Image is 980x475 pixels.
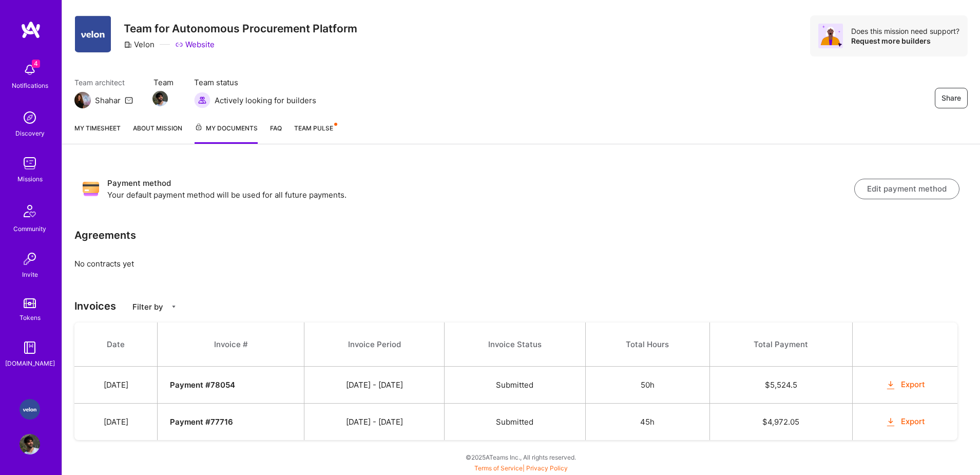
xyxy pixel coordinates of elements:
[304,367,445,404] td: [DATE] - [DATE]
[74,92,91,108] img: Team Architect
[851,26,959,36] div: Does this mission need support?
[124,22,357,35] h3: Team for Autonomous Procurement Platform
[304,322,445,367] th: Invoice Period
[62,157,980,475] div: No contracts yet
[62,444,980,470] div: © 2025 ATeams Inc., All rights reserved.
[20,434,40,454] img: User Avatar
[818,24,843,48] img: Avatar
[132,301,163,312] p: Filter by
[17,399,43,420] a: Velon: Team for Autonomous Procurement Platform
[107,177,854,189] h3: Payment method
[20,337,40,358] img: guide book
[474,464,568,472] span: |
[17,434,43,454] a: User Avatar
[935,88,968,108] button: Share
[709,404,852,441] td: $ 4,972.05
[585,367,709,404] td: 50h
[20,107,40,128] img: discovery
[195,123,258,144] a: My Documents
[854,179,959,199] button: Edit payment method
[15,128,45,139] div: Discovery
[17,174,43,184] div: Missions
[20,399,40,420] img: Velon: Team for Autonomous Procurement Platform
[74,229,136,241] h3: Agreements
[195,123,258,134] span: My Documents
[17,199,42,223] img: Community
[445,322,586,367] th: Invoice Status
[885,379,897,391] i: icon OrangeDownload
[496,417,533,427] span: Submitted
[885,379,925,391] button: Export
[74,322,158,367] th: Date
[13,223,46,234] div: Community
[194,92,210,108] img: Actively looking for builders
[474,464,523,472] a: Terms of Service
[526,464,568,472] a: Privacy Policy
[32,60,40,68] span: 4
[885,416,897,428] i: icon OrangeDownload
[21,21,41,39] img: logo
[170,303,177,310] i: icon CaretDown
[74,77,133,88] span: Team architect
[22,269,38,280] div: Invite
[585,322,709,367] th: Total Hours
[124,41,132,49] i: icon CompanyGray
[304,404,445,441] td: [DATE] - [DATE]
[885,416,925,428] button: Export
[83,181,99,197] img: Payment method
[294,123,336,144] a: Team Pulse
[709,367,852,404] td: $ 5,524.5
[194,77,316,88] span: Team status
[170,380,235,390] strong: Payment # 78054
[74,123,121,144] a: My timesheet
[851,36,959,46] div: Request more builders
[20,60,40,80] img: bell
[133,123,182,144] a: About Mission
[152,91,168,106] img: Team Member Avatar
[153,90,167,107] a: Team Member Avatar
[124,39,155,50] div: Velon
[5,358,55,369] div: [DOMAIN_NAME]
[20,249,40,269] img: Invite
[215,95,316,106] span: Actively looking for builders
[153,77,174,88] span: Team
[20,153,40,174] img: teamwork
[175,39,215,50] a: Website
[270,123,282,144] a: FAQ
[158,322,304,367] th: Invoice #
[24,298,36,308] img: tokens
[585,404,709,441] td: 45h
[20,312,41,323] div: Tokens
[941,93,961,103] span: Share
[107,189,854,200] p: Your default payment method will be used for all future payments.
[496,380,533,390] span: Submitted
[74,300,968,312] h3: Invoices
[75,15,111,52] img: Company Logo
[12,80,48,91] div: Notifications
[170,417,233,427] strong: Payment # 77716
[709,322,852,367] th: Total Payment
[95,95,121,106] div: Shahar
[125,96,133,104] i: icon Mail
[74,404,158,441] td: [DATE]
[294,124,333,132] span: Team Pulse
[74,367,158,404] td: [DATE]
